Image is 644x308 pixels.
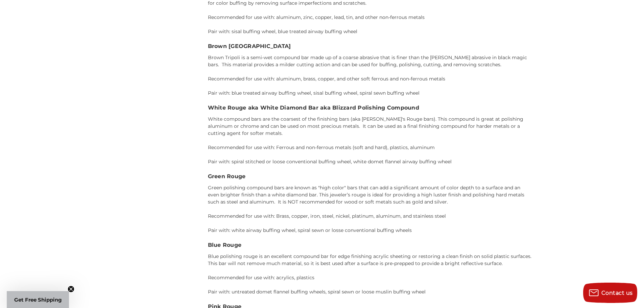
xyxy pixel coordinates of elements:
p: Recommended for use with: Ferrous and non-ferrous metals (soft and hard), plastics, aluminum [208,144,533,151]
h3: Green Rouge [208,172,533,181]
span: Contact us [601,290,633,296]
p: Recommended for use with: aluminum, zinc, copper, lead, tin, and other non-ferrous metals [208,14,533,21]
h3: Brown [GEOGRAPHIC_DATA] [208,42,533,50]
button: Contact us [583,283,637,303]
span: Get Free Shipping [14,297,62,303]
p: Blue polishing rouge is an excellent compound bar for edge finishing acrylic sheeting or restorin... [208,253,533,267]
div: Get Free ShippingClose teaser [7,291,69,308]
p: Brown Tripoli is a semi-wet compound bar made up of a coarse abrasive that is finer than the [PER... [208,54,533,68]
h3: Blue Rouge [208,241,533,249]
p: Green polishing compound bars are known as "high color" bars that can add a significant amount of... [208,184,533,206]
p: Pair with: sisal buffing wheel, blue treated airway buffing wheel [208,28,533,35]
p: Pair with: blue treated airway buffing wheel, sisal buffing wheel, spiral sewn buffing wheel [208,90,533,97]
p: Pair with: spiral stitched or loose conventional buffing wheel, white domet flannel airway buffin... [208,158,533,165]
h3: White Rouge aka White Diamond Bar aka Blizzard Polishing Compound [208,104,533,112]
p: White compound bars are the coarsest of the finishing bars (aka [PERSON_NAME]'s Rouge bars). This... [208,116,533,137]
p: Pair with: untreated domet flannel buffing wheels, spiral sewn or loose muslin buffing wheel [208,288,533,295]
button: Close teaser [68,286,74,292]
p: Recommended for use with: acrylics, plastics [208,274,533,281]
p: Recommended for use with: aluminum, brass, copper, and other soft ferrous and non-ferrous metals [208,75,533,82]
p: Pair with: white airway buffing wheel, spiral sewn or losse conventional buffing wheels [208,227,533,234]
p: Recommended for use with: Brass, copper, iron, steel, nickel, platinum, aluminum, and stainless s... [208,213,533,220]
